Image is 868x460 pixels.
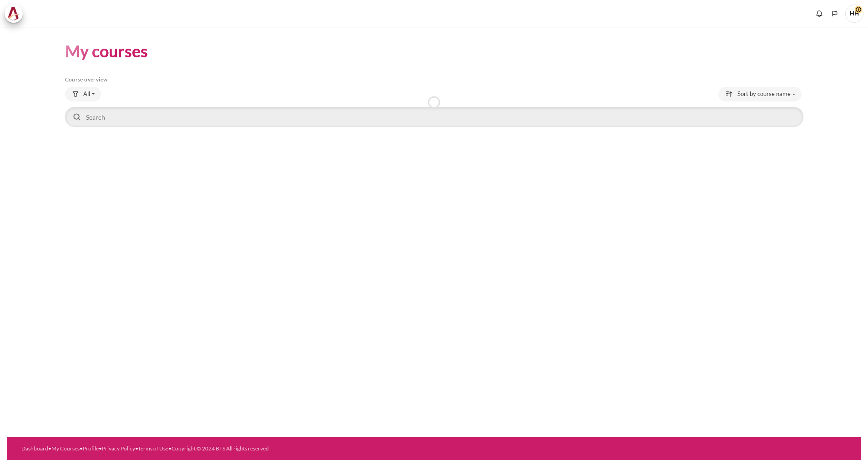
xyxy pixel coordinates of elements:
div: Show notification window with no new notifications [812,7,826,20]
a: Architeck Architeck [5,5,27,23]
section: Content [7,27,861,142]
a: Copyright © 2024 BTS All rights reserved [172,445,269,452]
span: HH [845,5,863,23]
a: Dashboard [21,445,48,452]
button: Grouping drop-down menu [65,87,101,101]
button: Sorting drop-down menu [718,87,802,101]
h5: Course overview [65,76,803,83]
button: Languages [828,7,842,20]
div: Course overview controls [65,87,803,129]
input: Search [65,107,803,127]
a: My Courses [51,445,80,452]
span: All [83,90,90,99]
img: Architeck [7,7,20,20]
a: Terms of Use [138,445,168,452]
div: • • • • • [21,445,484,453]
a: Privacy Policy [102,445,135,452]
a: User menu [845,5,863,23]
span: Sort by course name [737,90,791,99]
a: Profile [83,445,99,452]
h1: My courses [65,40,148,62]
